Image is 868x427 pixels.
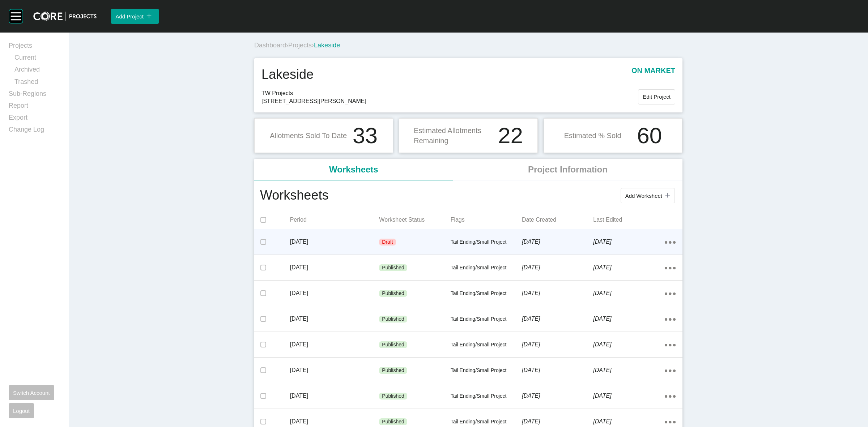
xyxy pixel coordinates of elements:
button: Add Project [111,9,159,24]
p: [DATE] [290,366,379,374]
h1: 33 [353,124,378,147]
p: [DATE] [290,392,379,400]
a: Trashed [14,77,60,89]
span: Add Project [115,13,144,20]
span: Lakeside [314,42,340,49]
p: [DATE] [290,315,379,323]
p: Tail Ending/Small Project [451,367,522,374]
p: [DATE] [522,341,593,349]
p: [DATE] [593,341,664,349]
p: Draft [382,239,393,246]
h1: 22 [498,124,523,147]
p: Last Edited [593,216,664,224]
p: Published [382,290,404,297]
span: [STREET_ADDRESS][PERSON_NAME] [261,97,638,105]
p: [DATE] [522,366,593,374]
p: Published [382,367,404,374]
p: [DATE] [593,418,664,426]
span: TW Projects [261,89,638,97]
a: Sub-Regions [9,89,60,101]
span: Logout [13,408,30,414]
button: Edit Project [638,89,675,104]
p: Tail Ending/Small Project [451,393,522,400]
p: Tail Ending/Small Project [451,264,522,272]
a: Export [9,113,60,125]
p: [DATE] [290,238,379,246]
p: Tail Ending/Small Project [451,239,522,246]
p: Worksheet Status [379,216,450,224]
p: [DATE] [522,315,593,323]
a: Projects [9,41,60,53]
p: Published [382,341,404,349]
a: Projects [288,42,312,49]
a: Dashboard [254,42,286,49]
button: Switch Account [9,385,54,400]
button: Add Worksheet [621,188,675,203]
p: [DATE] [290,264,379,272]
p: Flags [451,216,522,224]
p: on market [631,65,675,84]
img: core-logo-dark.3138cae2.png [33,12,97,21]
p: Published [382,316,404,323]
p: Period [290,216,379,224]
a: Report [9,101,60,113]
p: Tail Ending/Small Project [451,418,522,426]
p: Date Created [522,216,593,224]
p: Allotments Sold To Date [270,131,347,141]
h1: Lakeside [261,65,314,84]
p: Published [382,393,404,400]
p: [DATE] [593,238,664,246]
p: [DATE] [522,418,593,426]
button: Logout [9,403,34,418]
span: › [286,42,288,49]
a: Current [14,53,60,65]
span: Edit Project [643,94,671,100]
p: Tail Ending/Small Project [451,316,522,323]
span: Add Worksheet [625,193,662,199]
a: Change Log [9,125,60,137]
span: Switch Account [13,390,50,396]
p: Tail Ending/Small Project [451,341,522,349]
p: [DATE] [522,264,593,272]
li: Worksheets [254,159,453,180]
p: Estimated % Sold [564,131,621,141]
p: [DATE] [593,289,664,297]
span: › [312,42,314,49]
p: Estimated Allotments Remaining [414,125,494,146]
p: Published [382,418,404,426]
p: Published [382,264,404,272]
p: Tail Ending/Small Project [451,290,522,297]
h1: Worksheets [260,186,328,205]
p: [DATE] [522,392,593,400]
li: Project Information [453,159,682,180]
p: [DATE] [593,264,664,272]
p: [DATE] [522,289,593,297]
a: Archived [14,65,60,77]
p: [DATE] [290,341,379,349]
p: [DATE] [290,289,379,297]
p: [DATE] [593,392,664,400]
p: [DATE] [290,418,379,426]
p: [DATE] [593,366,664,374]
p: [DATE] [593,315,664,323]
h1: 60 [637,124,662,147]
p: [DATE] [522,238,593,246]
